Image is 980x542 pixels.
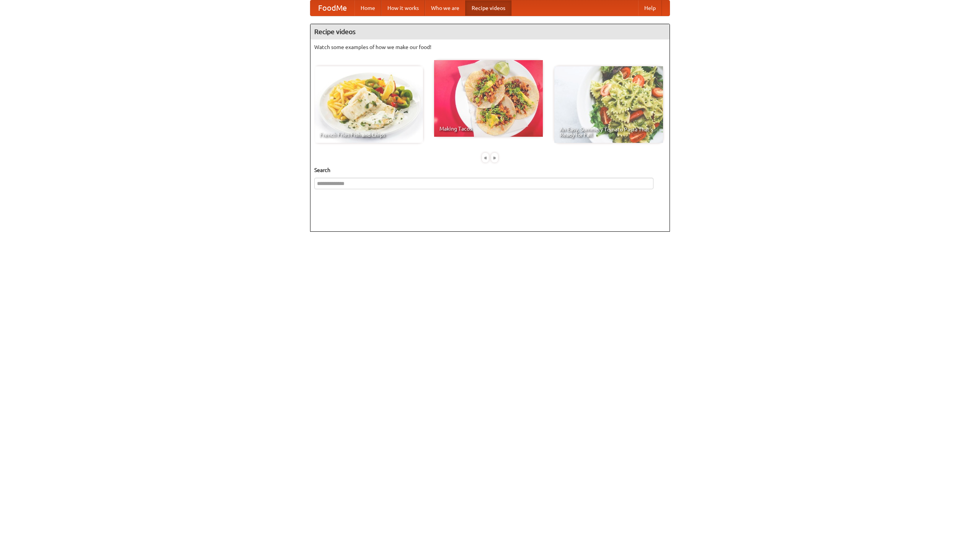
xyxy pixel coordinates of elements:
[434,60,543,137] a: Making Tacos
[491,153,498,162] div: »
[465,0,511,16] a: Recipe videos
[354,0,381,16] a: Home
[310,24,670,39] h4: Recipe videos
[381,0,425,16] a: How it works
[314,43,666,51] p: Watch some examples of how we make our food!
[554,66,663,143] a: An Easy, Summery Tomato Pasta That's Ready for Fall
[320,132,418,138] span: French Fries Fish and Chips
[425,0,465,16] a: Who we are
[560,127,658,138] span: An Easy, Summery Tomato Pasta That's Ready for Fall
[314,66,423,143] a: French Fries Fish and Chips
[314,166,666,174] h5: Search
[482,153,489,162] div: «
[638,0,662,16] a: Help
[439,126,537,131] span: Making Tacos
[310,0,354,16] a: FoodMe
